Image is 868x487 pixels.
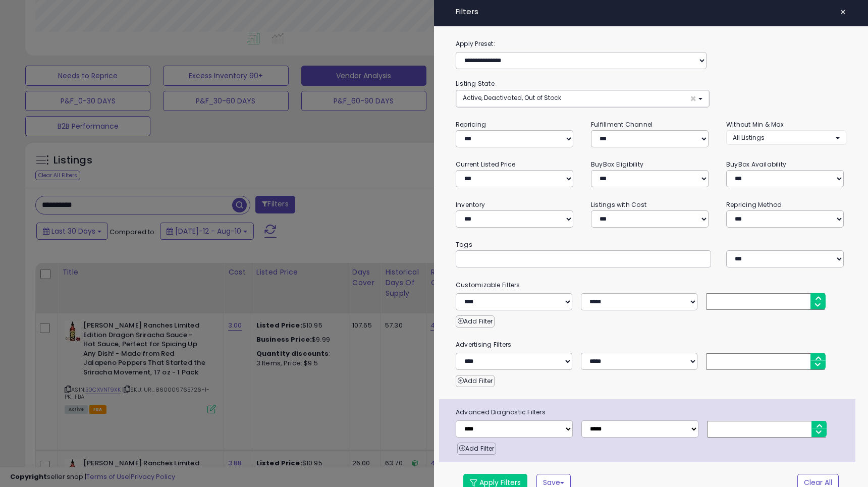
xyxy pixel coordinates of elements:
small: Inventory [456,200,485,209]
small: Repricing Method [726,200,782,209]
span: All Listings [733,133,765,142]
small: Customizable Filters [448,280,854,291]
small: Repricing [456,120,486,129]
small: Listing State [456,79,495,88]
small: Current Listed Price [456,160,515,169]
button: All Listings [726,130,846,145]
span: Active, Deactivated, Out of Stock [463,93,561,102]
button: Add Filter [456,375,495,387]
button: × [836,5,850,19]
small: Tags [448,239,854,250]
small: Fulfillment Channel [591,120,653,129]
button: Add Filter [457,443,496,455]
button: Active, Deactivated, Out of Stock × [456,90,709,107]
span: Advanced Diagnostic Filters [448,407,855,418]
label: Apply Preset: [448,38,854,49]
small: Advertising Filters [448,339,854,350]
small: Listings with Cost [591,200,646,209]
button: Add Filter [456,315,495,328]
small: BuyBox Eligibility [591,160,643,169]
small: Without Min & Max [726,120,784,129]
span: × [840,5,846,19]
h4: Filters [456,8,846,16]
span: × [690,93,696,104]
small: BuyBox Availability [726,160,786,169]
